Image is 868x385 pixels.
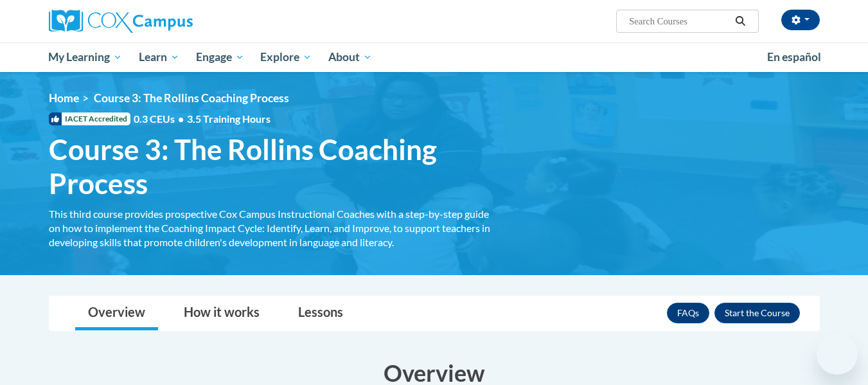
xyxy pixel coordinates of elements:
[714,303,800,323] button: Enroll
[328,49,372,65] span: About
[817,334,858,375] iframe: Button to launch messaging window
[759,44,829,71] a: En español
[628,13,731,29] input: Search Courses
[196,49,244,65] span: Engage
[731,13,750,29] button: Search
[49,10,193,33] img: Cox Campus
[130,42,188,72] a: Learn
[781,10,820,30] button: Account Settings
[49,91,79,105] a: Home
[75,296,158,330] a: Overview
[767,50,821,64] span: En español
[667,303,709,323] a: FAQs
[252,42,320,72] a: Explore
[134,112,270,126] span: 0.3 CEUs
[49,132,492,201] span: Course 3: The Rollins Coaching Process
[188,42,252,72] a: Engage
[171,296,272,330] a: How it works
[139,49,179,65] span: Learn
[178,112,184,125] span: •
[285,296,356,330] a: Lessons
[40,42,131,72] a: My Learning
[187,112,270,125] span: 3.5 Training Hours
[260,49,312,65] span: Explore
[49,112,130,125] span: IACET Accredited
[48,49,122,65] span: My Learning
[49,207,492,249] div: This third course provides prospective Cox Campus Instructional Coaches with a step-by-step guide...
[94,91,289,105] span: Course 3: The Rollins Coaching Process
[320,42,380,72] a: About
[30,42,839,72] div: Main menu
[49,10,293,33] a: Cox Campus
